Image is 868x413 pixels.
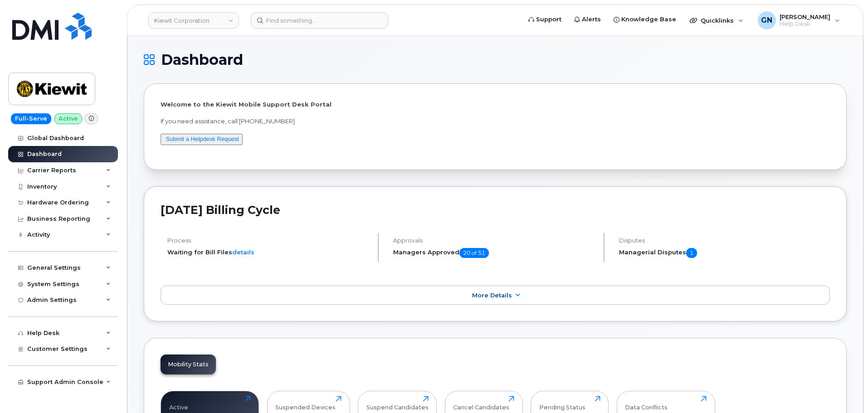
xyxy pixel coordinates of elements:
span: 1 [686,248,697,258]
div: Data Conflicts [625,396,668,411]
h4: Disputes [619,237,830,244]
div: Cancel Candidates [453,396,509,411]
div: Pending Status [539,396,585,411]
div: Active [169,396,188,411]
div: Suspended Devices [275,396,336,411]
iframe: Messenger Launcher [829,374,861,406]
button: Submit a Helpdesk Request [161,134,243,145]
span: More Details [472,292,512,299]
a: details [232,248,254,256]
h4: Process [167,237,370,244]
p: If you need assistance, call [PHONE_NUMBER] [161,117,830,126]
p: Welcome to the Kiewit Mobile Support Desk Portal [161,100,830,109]
h5: Managers Approved [393,248,596,258]
div: Suspend Candidates [366,396,429,411]
h5: Managerial Disputes [619,248,830,258]
h2: [DATE] Billing Cycle [161,203,830,217]
span: Dashboard [161,53,243,67]
a: Submit a Helpdesk Request [166,136,239,142]
li: Waiting for Bill Files [167,248,370,257]
span: 20 of 51 [459,248,489,258]
h4: Approvals [393,237,596,244]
